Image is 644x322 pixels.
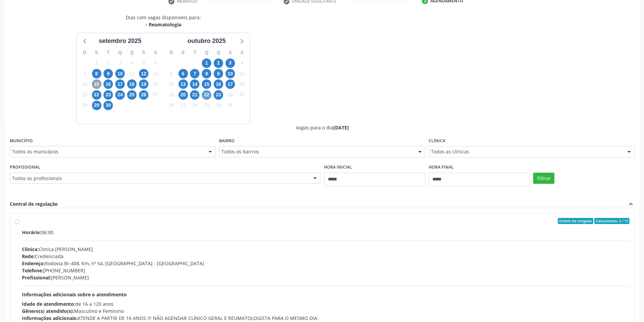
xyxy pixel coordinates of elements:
[10,136,33,146] label: Município
[190,79,199,89] span: terça-feira, 14 de outubro de 2025
[22,274,629,281] div: [PERSON_NAME]
[429,136,445,146] label: Clínica
[22,260,45,267] span: Endereço:
[149,47,161,58] div: S
[237,58,247,68] span: sábado, 4 de outubro de 2025
[12,175,307,182] span: Todos os profissionais
[178,101,188,110] span: segunda-feira, 27 de outubro de 2025
[167,90,176,100] span: domingo, 19 de outubro de 2025
[201,47,213,58] div: Q
[92,69,101,78] span: segunda-feira, 8 de setembro de 2025
[225,101,235,110] span: sexta-feira, 31 de outubro de 2025
[138,47,150,58] div: S
[22,267,43,274] span: Telefone:
[214,58,223,68] span: quinta-feira, 2 de outubro de 2025
[167,79,176,89] span: domingo, 12 de outubro de 2025
[22,291,127,298] span: Informações adicionais sobre o atendimento
[22,229,629,236] div: 06:00
[225,90,235,100] span: sexta-feira, 24 de outubro de 2025
[202,90,211,100] span: quarta-feira, 22 de outubro de 2025
[190,69,199,78] span: terça-feira, 7 de outubro de 2025
[115,90,125,100] span: quarta-feira, 24 de setembro de 2025
[92,58,101,68] span: segunda-feira, 1 de setembro de 2025
[333,124,349,131] span: [DATE]
[91,47,102,58] div: S
[185,36,229,46] div: outubro 2025
[202,58,211,68] span: quarta-feira, 1 de outubro de 2025
[96,36,144,46] div: setembro 2025
[190,90,199,100] span: terça-feira, 21 de outubro de 2025
[178,69,188,78] span: segunda-feira, 6 de outubro de 2025
[177,47,189,58] div: S
[127,90,137,100] span: quinta-feira, 25 de setembro de 2025
[165,47,177,58] div: D
[429,162,454,173] label: Hora final
[167,101,176,110] span: domingo, 26 de outubro de 2025
[190,101,199,110] span: terça-feira, 28 de outubro de 2025
[214,79,223,89] span: quinta-feira, 16 de outubro de 2025
[80,79,90,89] span: domingo, 14 de setembro de 2025
[80,90,90,100] span: domingo, 21 de setembro de 2025
[103,101,113,110] span: terça-feira, 30 de setembro de 2025
[139,79,148,89] span: sexta-feira, 19 de setembro de 2025
[189,47,201,58] div: T
[558,218,593,224] span: Ordem de chegada
[103,58,113,68] span: terça-feira, 2 de setembro de 2025
[12,148,202,155] span: Todos os municípios
[22,267,629,274] div: [PHONE_NUMBER]
[236,47,248,58] div: S
[594,218,629,224] span: Consumidos: 2 / 15
[178,79,188,89] span: segunda-feira, 13 de outubro de 2025
[79,47,91,58] div: D
[92,79,101,89] span: segunda-feira, 15 de setembro de 2025
[127,58,137,68] span: quinta-feira, 4 de setembro de 2025
[22,315,77,321] span: Informações adicionais:
[103,90,113,100] span: terça-feira, 23 de setembro de 2025
[126,47,138,58] div: Q
[533,173,554,184] button: Filtrar
[627,200,635,208] i: expand_less
[114,47,126,58] div: Q
[202,69,211,78] span: quarta-feira, 8 de outubro de 2025
[214,69,223,78] span: quinta-feira, 9 de outubro de 2025
[127,69,137,78] span: quinta-feira, 11 de setembro de 2025
[92,90,101,100] span: segunda-feira, 22 de setembro de 2025
[10,124,635,131] div: Vagas para o dia
[225,79,235,89] span: sexta-feira, 17 de outubro de 2025
[225,58,235,68] span: sexta-feira, 3 de outubro de 2025
[102,47,114,58] div: T
[10,200,58,208] div: Central de regulação
[126,21,201,28] div: - Reumatologia
[115,79,125,89] span: quarta-feira, 17 de setembro de 2025
[115,69,125,78] span: quarta-feira, 10 de setembro de 2025
[213,47,224,58] div: Q
[219,136,235,146] label: Bairro
[237,90,247,100] span: sábado, 25 de outubro de 2025
[151,58,160,68] span: sábado, 6 de setembro de 2025
[139,58,148,68] span: sexta-feira, 5 de setembro de 2025
[22,274,51,281] span: Profissional:
[22,253,35,259] span: Rede:
[167,69,176,78] span: domingo, 5 de outubro de 2025
[178,90,188,100] span: segunda-feira, 20 de outubro de 2025
[151,79,160,89] span: sábado, 20 de setembro de 2025
[22,246,629,253] div: Clinica [PERSON_NAME]
[22,307,629,315] div: Masculino e Feminino
[202,79,211,89] span: quarta-feira, 15 de outubro de 2025
[126,14,201,28] div: Dias com vagas disponíveis para:
[139,69,148,78] span: sexta-feira, 12 de setembro de 2025
[22,229,41,236] span: Horário:
[103,79,113,89] span: terça-feira, 16 de setembro de 2025
[22,260,629,267] div: Rodovia Br-408, Km, nº 54, [GEOGRAPHIC_DATA] - [GEOGRAPHIC_DATA]
[225,69,235,78] span: sexta-feira, 10 de outubro de 2025
[127,79,137,89] span: quinta-feira, 18 de setembro de 2025
[22,301,75,307] span: Idade de atendimento:
[237,79,247,89] span: sábado, 18 de outubro de 2025
[202,101,211,110] span: quarta-feira, 29 de outubro de 2025
[80,69,90,78] span: domingo, 7 de setembro de 2025
[431,148,621,155] span: Todos as clínicas
[22,315,629,322] div: ATENDE A PARTIR DE 16 ANOS !!! NÃO AGENDAR CLÍNICO GERAL E REUMATOLOGISTA PARA O MESMO DIA.
[214,90,223,100] span: quinta-feira, 23 de outubro de 2025
[10,162,40,173] label: Profissional
[237,69,247,78] span: sábado, 11 de outubro de 2025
